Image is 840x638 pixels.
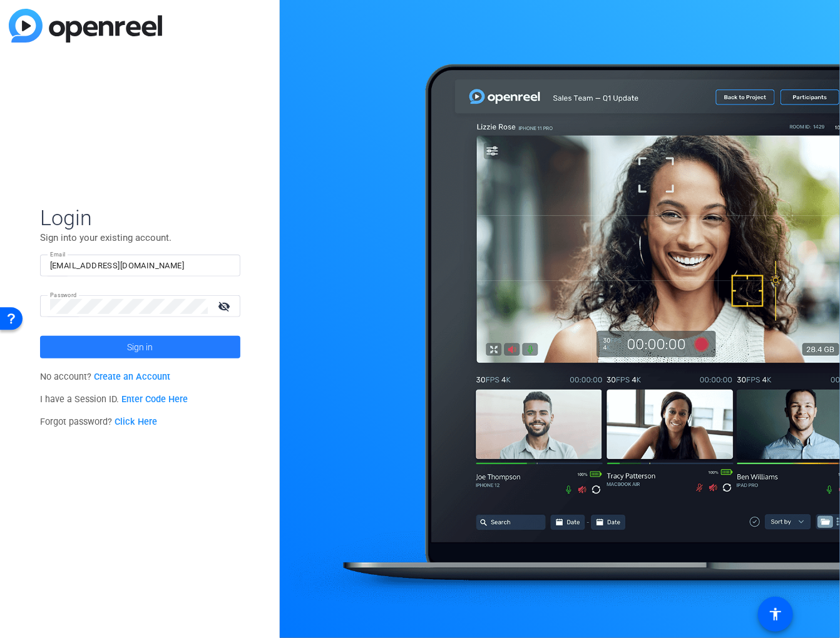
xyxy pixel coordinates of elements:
[40,372,171,382] span: No account?
[50,251,66,258] mat-label: Email
[9,9,162,43] img: blue-gradient.svg
[210,297,240,315] mat-icon: visibility_off
[50,292,77,299] mat-label: Password
[127,332,153,363] span: Sign in
[40,417,158,427] span: Forgot password?
[40,394,188,405] span: I have a Session ID.
[40,205,240,231] span: Login
[768,607,783,622] mat-icon: accessibility
[115,417,157,427] a: Click Here
[40,231,240,245] p: Sign into your existing account.
[121,394,188,405] a: Enter Code Here
[94,372,170,382] a: Create an Account
[50,258,230,273] input: Enter Email Address
[40,336,240,358] button: Sign in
